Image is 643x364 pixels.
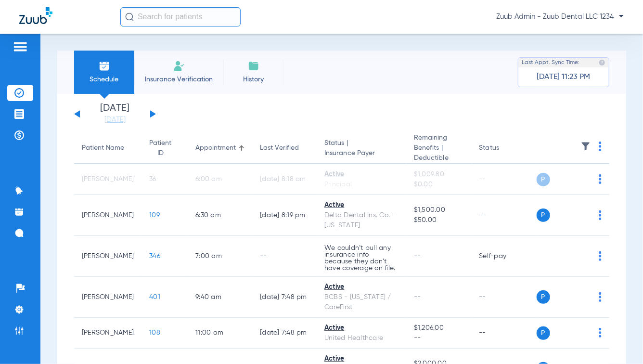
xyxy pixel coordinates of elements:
span: P [537,208,550,222]
span: $50.00 [414,215,464,225]
img: filter.svg [581,142,591,151]
span: P [537,326,550,340]
div: Principal [324,180,399,190]
td: -- [472,277,537,318]
td: [DATE] 8:19 PM [252,195,317,236]
img: group-dot-blue.svg [599,292,602,302]
div: Delta Dental Ins. Co. - [US_STATE] [324,210,399,231]
div: Last Verified [260,143,309,153]
span: Insurance Verification [141,75,216,84]
div: Patient ID [149,138,180,158]
img: group-dot-blue.svg [599,210,602,220]
td: [PERSON_NAME] [74,195,141,236]
td: 6:30 AM [188,195,252,236]
img: History [248,60,259,72]
span: $1,206.00 [414,323,464,333]
span: 108 [149,329,160,336]
span: Zuub Admin - Zuub Dental LLC 1234 [496,12,624,22]
td: [DATE] 8:18 AM [252,164,317,195]
td: [PERSON_NAME] [74,236,141,277]
img: Search Icon [125,13,134,21]
img: Zuub Logo [19,7,52,24]
span: Schedule [81,75,127,84]
div: Active [324,200,399,210]
span: 109 [149,212,160,219]
img: hamburger-icon [13,41,28,52]
td: -- [472,318,537,349]
span: Insurance Payer [324,148,399,158]
td: 9:40 AM [188,277,252,318]
span: Deductible [414,153,464,163]
div: Active [324,282,399,292]
td: -- [472,195,537,236]
span: 401 [149,294,160,300]
a: [DATE] [86,115,144,125]
span: -- [414,253,421,260]
td: 6:00 AM [188,164,252,195]
div: Active [324,323,399,333]
td: [PERSON_NAME] [74,277,141,318]
div: Appointment [195,143,244,153]
span: $1,009.80 [414,169,464,180]
td: -- [252,236,317,277]
div: Patient Name [82,143,134,153]
div: Active [324,169,399,180]
span: P [537,290,550,304]
span: $0.00 [414,180,464,190]
div: Patient Name [82,143,124,153]
th: Remaining Benefits | [406,133,472,164]
div: Last Verified [260,143,299,153]
span: History [231,75,276,84]
span: Last Appt. Sync Time: [522,58,579,67]
span: $1,500.00 [414,205,464,215]
img: last sync help info [599,59,605,66]
img: Manual Insurance Verification [173,60,185,72]
img: group-dot-blue.svg [599,174,602,184]
span: -- [414,333,464,343]
img: group-dot-blue.svg [599,251,602,261]
div: Patient ID [149,138,171,158]
th: Status | [317,133,406,164]
div: Appointment [195,143,236,153]
div: Active [324,354,399,364]
td: [PERSON_NAME] [74,164,141,195]
input: Search for patients [120,7,241,26]
td: 11:00 AM [188,318,252,349]
iframe: Chat Widget [595,318,643,364]
span: 36 [149,176,156,182]
span: [DATE] 11:23 PM [537,72,591,82]
div: United Healthcare [324,333,399,343]
td: 7:00 AM [188,236,252,277]
li: [DATE] [86,104,144,125]
span: P [537,173,550,186]
span: -- [414,294,421,300]
td: [DATE] 7:48 PM [252,277,317,318]
img: group-dot-blue.svg [599,142,602,151]
div: BCBS - [US_STATE] / CareFirst [324,292,399,312]
img: Schedule [99,60,110,72]
p: We couldn’t pull any insurance info because they don’t have coverage on file. [324,245,399,272]
td: [PERSON_NAME] [74,318,141,349]
span: 346 [149,253,160,260]
td: -- [472,164,537,195]
td: [DATE] 7:48 PM [252,318,317,349]
th: Status [472,133,537,164]
td: Self-pay [472,236,537,277]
